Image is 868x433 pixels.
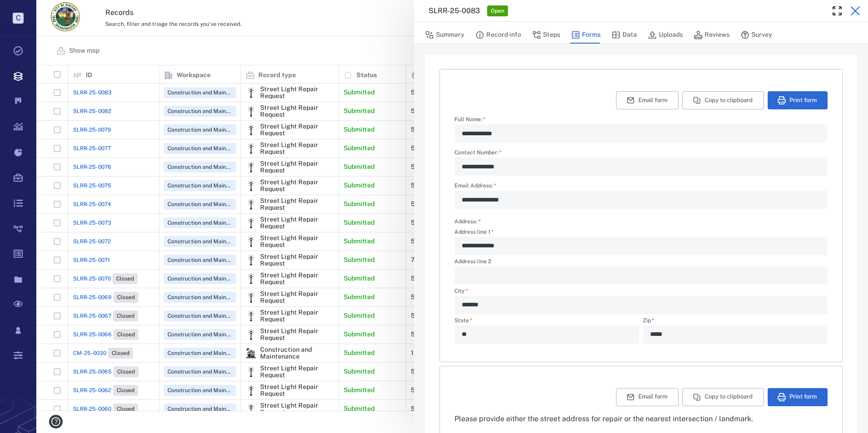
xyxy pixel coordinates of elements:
[454,150,828,157] label: Contact Number:
[454,229,828,237] label: Address line 1
[616,388,679,406] button: Email form
[425,26,464,44] button: Summary
[454,259,828,266] label: Address line 2
[682,388,764,406] button: Copy to clipboard
[454,117,828,124] label: Full Name:
[643,318,828,325] label: Zip
[532,26,560,44] button: Steps
[648,26,683,44] button: Uploads
[454,124,828,143] div: Full Name:
[454,157,828,176] div: Contact Number:
[682,91,764,109] button: Copy to clipboard
[694,26,730,44] button: Reviews
[454,318,639,325] label: State
[454,288,828,296] label: City
[740,26,772,44] button: Survey
[454,218,481,226] label: Address:
[616,91,679,109] button: Email form
[454,413,828,424] div: Please provide either the street address for repair or the nearest intersection / landmark.
[571,26,601,44] button: Forms
[768,388,828,406] button: Print form
[20,6,39,15] span: Help
[768,91,828,109] button: Print form
[454,191,828,209] div: Email Address:
[846,2,864,20] button: Close
[489,7,506,15] span: Open
[429,5,480,16] h3: SLRR-25-0083
[454,183,828,191] label: Email Address:
[478,218,481,225] span: required
[475,26,521,44] button: Record info
[612,26,637,44] button: Data
[828,2,846,20] button: Toggle Fullscreen
[13,13,24,24] p: C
